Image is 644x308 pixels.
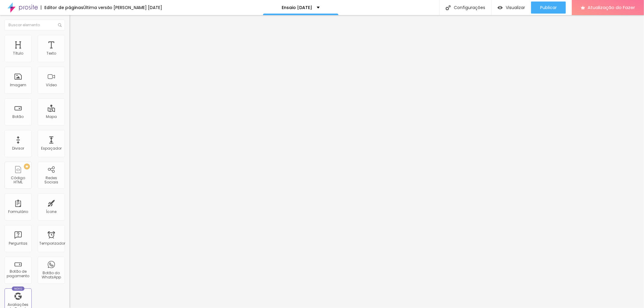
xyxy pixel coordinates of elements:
[44,5,83,11] font: Editor de páginas
[39,241,65,246] font: Temporizador
[9,241,27,246] font: Perguntas
[13,114,24,119] font: Botão
[498,5,503,10] img: view-1.svg
[13,51,23,56] font: Título
[506,5,525,11] font: Visualizar
[46,51,56,56] font: Texto
[282,5,312,11] font: Ensaio [DATE]
[42,270,61,280] font: Botão do WhatsApp
[46,114,57,119] font: Mapa
[69,15,644,308] iframe: Editor
[83,5,162,11] font: Última versão [PERSON_NAME] [DATE]
[11,175,25,185] font: Código HTML
[531,2,566,14] button: Publicar
[454,5,485,11] font: Configurações
[44,175,58,185] font: Redes Sociais
[7,269,30,278] font: Botão de pagamento
[12,146,24,151] font: Divisor
[588,4,635,11] font: Atualização do Fazer
[10,82,26,87] font: Imagem
[46,82,57,87] font: Vídeo
[5,20,65,30] input: Buscar elemento
[8,209,28,214] font: Formulário
[446,5,451,10] img: Ícone
[58,23,62,27] img: Ícone
[14,287,22,291] font: Novo
[41,146,62,151] font: Espaçador
[540,5,557,11] font: Publicar
[46,209,57,214] font: Ícone
[492,2,531,14] button: Visualizar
